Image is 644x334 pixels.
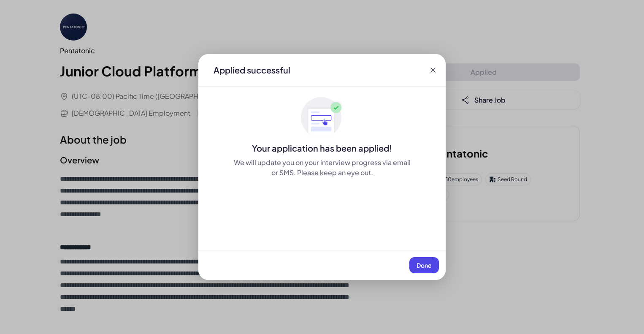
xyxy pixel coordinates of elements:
div: Your application has been applied! [198,142,446,154]
span: Done [417,261,432,269]
div: We will update you on your interview progress via email or SMS. Please keep an eye out. [232,157,412,178]
img: ApplyedMaskGroup3.svg [301,97,343,139]
div: Applied successful [214,64,290,76]
button: Done [409,257,439,273]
